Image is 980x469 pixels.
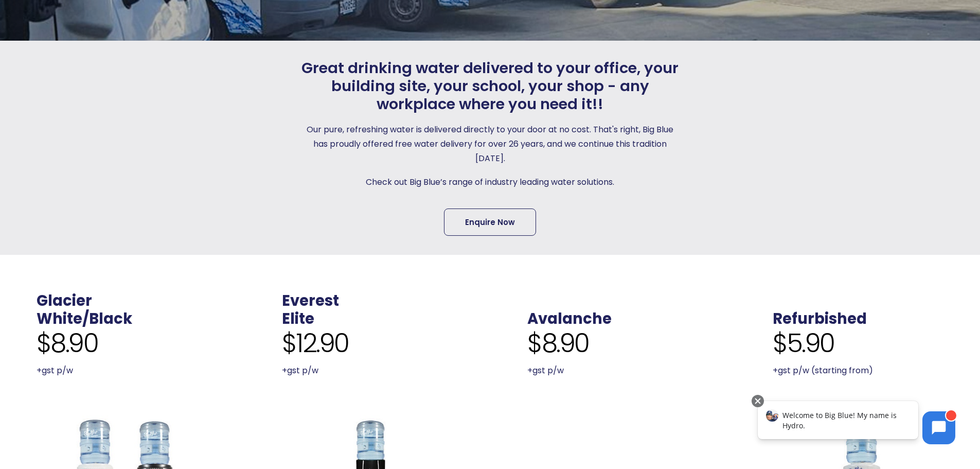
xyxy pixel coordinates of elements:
p: +gst p/w (starting from) [773,363,943,378]
p: Our pure, refreshing water is delivered directly to your door at no cost. That's right, Big Blue ... [299,123,682,166]
p: Check out Big Blue’s range of industry leading water solutions. [299,175,682,189]
a: Everest [282,290,339,311]
p: +gst p/w [282,363,453,378]
a: Refurbished [773,308,867,329]
span: Great drinking water delivered to your office, your building site, your school, your shop - any w... [299,59,682,113]
iframe: Chatbot [747,393,966,455]
span: $5.90 [773,328,834,359]
a: Glacier [37,290,92,311]
a: White/Black [37,308,132,329]
span: $12.90 [282,328,349,359]
a: Enquire Now [444,209,536,236]
span: $8.90 [527,328,589,359]
span: $8.90 [37,328,98,359]
span: . [773,290,777,311]
span: . [527,290,531,311]
p: +gst p/w [527,363,698,378]
p: +gst p/w [37,363,207,378]
a: Avalanche [527,308,612,329]
a: Elite [282,308,314,329]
